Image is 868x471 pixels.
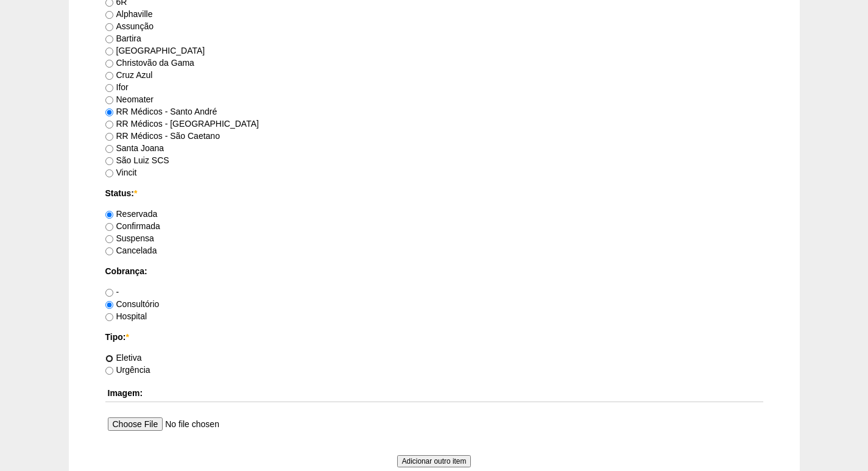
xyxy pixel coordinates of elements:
label: Santa Joana [105,143,164,153]
label: Ifor [105,82,129,92]
input: Eletiva [105,355,113,363]
label: Christovão da Gama [105,58,194,68]
input: Bartira [105,35,113,43]
label: Tipo: [105,331,763,343]
label: Confirmada [105,221,160,231]
label: Suspensa [105,233,154,243]
label: Status: [105,187,763,199]
input: Christovão da Gama [105,60,113,68]
input: Consultório [105,301,113,309]
span: Este campo é obrigatório. [134,188,137,198]
label: Hospital [105,311,147,321]
label: Assunção [105,21,153,31]
input: Hospital [105,313,113,321]
input: Ifor [105,84,113,92]
label: Reservada [105,209,158,219]
input: RR Médicos - São Caetano [105,133,113,141]
input: Urgência [105,367,113,375]
label: Urgência [105,365,150,375]
label: Alphaville [105,9,153,19]
label: RR Médicos - Santo André [105,107,217,116]
input: Assunção [105,23,113,31]
input: Adicionar outro item [397,455,471,467]
input: Cruz Azul [105,72,113,80]
input: Cancelada [105,247,113,255]
span: Este campo é obrigatório. [125,332,129,342]
input: [GEOGRAPHIC_DATA] [105,48,113,55]
input: Suspensa [105,235,113,243]
label: Vincit [105,168,137,177]
th: Imagem: [105,384,763,402]
input: RR Médicos - [GEOGRAPHIC_DATA] [105,121,113,129]
label: Cobrança: [105,265,763,277]
label: [GEOGRAPHIC_DATA] [105,46,205,55]
label: RR Médicos - [GEOGRAPHIC_DATA] [105,119,259,129]
input: RR Médicos - Santo André [105,108,113,116]
input: Vincit [105,169,113,177]
label: São Luiz SCS [105,155,169,165]
label: RR Médicos - São Caetano [105,131,220,141]
label: Cruz Azul [105,70,153,80]
label: Cancelada [105,246,157,255]
input: - [105,289,113,297]
label: Eletiva [105,353,142,363]
label: Bartira [105,34,141,43]
input: Reservada [105,211,113,219]
input: Neomater [105,96,113,104]
input: Santa Joana [105,145,113,153]
label: Neomater [105,94,153,104]
input: Alphaville [105,11,113,19]
label: - [105,287,119,297]
input: Confirmada [105,223,113,231]
label: Consultório [105,299,160,309]
input: São Luiz SCS [105,157,113,165]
